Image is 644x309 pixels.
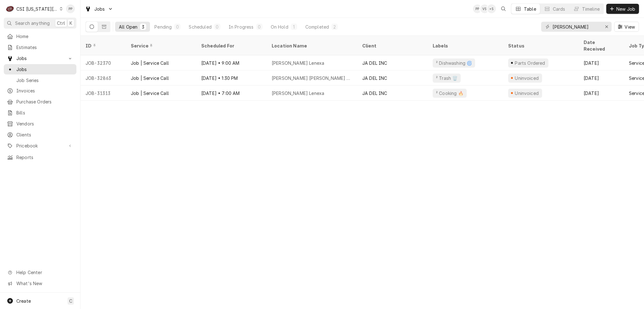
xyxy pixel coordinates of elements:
[57,20,65,26] span: Ctrl
[258,24,261,30] div: 0
[473,4,482,13] div: PP
[606,4,639,14] button: New Job
[333,24,336,30] div: 2
[66,4,75,13] div: Philip Potter's Avatar
[435,60,473,66] div: ² Dishwashing 🌀
[4,53,76,63] a: Go to Jobs
[69,20,72,26] span: K
[579,55,624,70] div: [DATE]
[514,60,546,66] div: Parts Ordered
[16,142,64,149] span: Pricebook
[16,154,73,161] span: Reports
[86,42,119,49] div: ID
[16,66,73,73] span: Jobs
[80,86,126,101] div: JOB-31313
[16,98,73,105] span: Purchase Orders
[201,42,260,49] div: Scheduled For
[623,24,636,30] span: View
[6,4,14,13] div: CSI Kansas City's Avatar
[16,280,73,287] span: What's New
[69,298,72,304] span: C
[16,44,73,51] span: Estimates
[80,55,126,70] div: JOB-32370
[272,90,324,97] div: [PERSON_NAME] Lenexa
[435,75,458,81] div: ² Trash 🗑️
[4,42,76,52] a: Estimates
[272,75,352,81] div: [PERSON_NAME] [PERSON_NAME] Summit
[514,75,540,81] div: Uninvoiced
[189,24,211,30] div: Scheduled
[16,55,64,62] span: Jobs
[487,4,496,13] div: + 5
[514,90,540,97] div: Uninvoiced
[553,6,565,12] div: Cards
[615,6,636,12] span: New Job
[602,22,612,32] button: Erase input
[82,4,116,14] a: Go to Jobs
[579,70,624,86] div: [DATE]
[473,4,482,13] div: Philip Potter's Avatar
[131,75,169,81] div: Job | Service Call
[579,86,624,101] div: [DATE]
[119,24,137,30] div: All Open
[433,42,498,49] div: Labels
[524,6,536,12] div: Table
[362,42,421,49] div: Client
[552,22,600,32] input: Keyword search
[272,60,324,66] div: [PERSON_NAME] Lenexa
[16,109,73,116] span: Bills
[435,90,464,97] div: ² Cooking 🔥
[4,31,76,41] a: Home
[131,90,169,97] div: Job | Service Call
[362,90,387,97] div: JA DEL INC
[215,24,219,30] div: 0
[16,87,73,94] span: Invoices
[16,269,73,276] span: Help Center
[141,24,145,30] div: 3
[131,60,169,66] div: Job | Service Call
[6,4,14,13] div: C
[229,24,254,30] div: In Progress
[16,6,58,12] div: CSI [US_STATE][GEOGRAPHIC_DATA]
[196,55,267,70] div: [DATE] • 9:00 AM
[4,64,76,74] a: Jobs
[175,24,179,30] div: 0
[4,18,76,29] button: Search anythingCtrlK
[16,131,73,138] span: Clients
[154,24,172,30] div: Pending
[66,4,75,13] div: PP
[196,70,267,86] div: [DATE] • 1:30 PM
[305,24,329,30] div: Completed
[196,86,267,101] div: [DATE] • 7:00 AM
[362,60,387,66] div: JA DEL INC
[614,22,639,32] button: View
[292,24,296,30] div: 1
[4,108,76,118] a: Bills
[584,39,618,52] div: Date Received
[4,97,76,107] a: Purchase Orders
[16,120,73,127] span: Vendors
[15,20,50,26] span: Search anything
[480,4,489,13] div: Vicky Stuesse's Avatar
[508,42,572,49] div: Status
[4,75,76,86] a: Job Series
[582,6,600,12] div: Timeline
[4,86,76,96] a: Invoices
[4,119,76,129] a: Vendors
[4,130,76,140] a: Clients
[16,298,31,304] span: Create
[498,4,508,14] button: Open search
[480,4,489,13] div: VS
[80,70,126,86] div: JOB-32863
[271,24,288,30] div: On Hold
[16,33,73,40] span: Home
[4,141,76,151] a: Go to Pricebook
[4,267,76,278] a: Go to Help Center
[16,77,73,84] span: Job Series
[94,6,105,12] span: Jobs
[4,152,76,163] a: Reports
[131,42,190,49] div: Service
[362,75,387,81] div: JA DEL INC
[4,278,76,289] a: Go to What's New
[272,42,351,49] div: Location Name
